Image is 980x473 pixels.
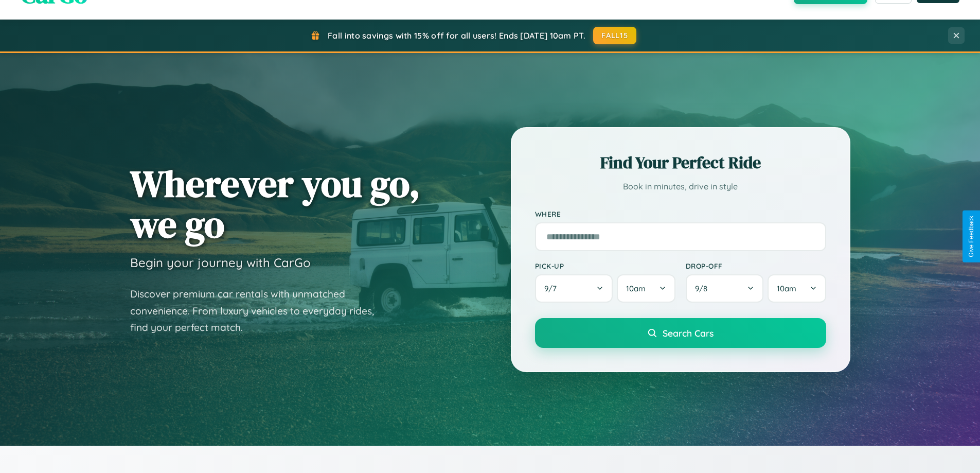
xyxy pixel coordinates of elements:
p: Book in minutes, drive in style [535,179,826,194]
span: 9 / 8 [695,284,712,293]
label: Pick-up [535,261,675,270]
button: FALL15 [593,27,636,44]
button: 9/8 [686,274,764,303]
button: 10am [768,274,826,303]
span: 9 / 7 [544,284,562,293]
span: 10am [626,284,646,293]
span: Search Cars [663,327,714,339]
button: 9/7 [535,274,613,303]
button: 10am [617,274,675,303]
h3: Begin your journey with CarGo [130,255,311,270]
button: Search Cars [535,318,826,348]
h1: Wherever you go, we go [130,163,420,244]
span: 10am [777,284,796,293]
label: Where [535,209,826,218]
h2: Find Your Perfect Ride [535,151,826,174]
p: Discover premium car rentals with unmatched convenience. From luxury vehicles to everyday rides, ... [130,286,387,336]
label: Drop-off [686,261,826,270]
div: Give Feedback [968,216,975,257]
span: Fall into savings with 15% off for all users! Ends [DATE] 10am PT. [328,30,585,41]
